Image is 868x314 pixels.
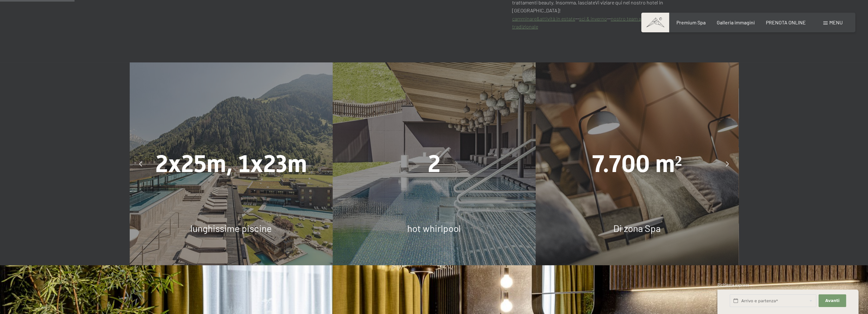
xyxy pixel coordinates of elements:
a: Galleria immagini [717,19,755,25]
a: camminare&attività in estate [512,16,575,22]
span: 7.700 m² [592,150,682,178]
span: lunghissime piscine [190,222,272,234]
span: 2x25m, 1x23m [155,150,307,178]
span: Di zona Spa [613,222,661,234]
a: PRENOTA ONLINE [766,19,806,25]
a: sci & inverno [579,16,607,22]
span: hot whirlpool [407,222,461,234]
span: 2 [428,150,441,178]
a: nostro team animazione [611,16,664,22]
a: Premium Spa [676,19,705,25]
span: Avanti [825,298,839,304]
span: Menu [829,19,843,25]
button: Avanti [819,294,846,307]
span: Richiesta express [717,282,749,287]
